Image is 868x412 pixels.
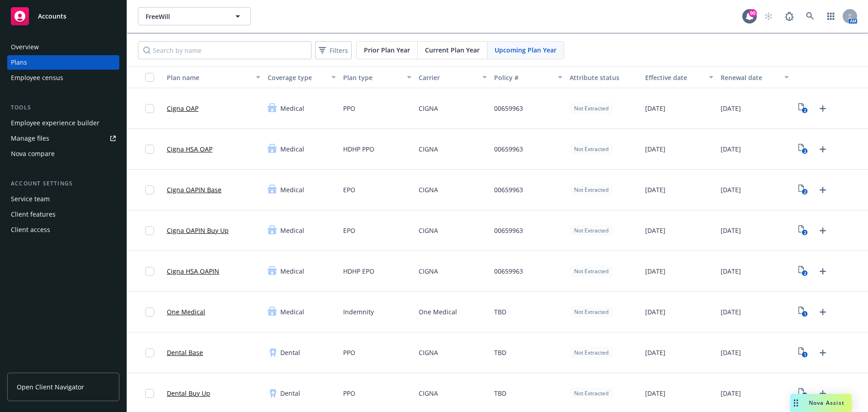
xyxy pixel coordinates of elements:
[167,144,212,154] a: Cigna HSA OAP
[721,388,741,398] span: [DATE]
[790,394,802,412] div: Drag to move
[7,192,119,206] a: Service team
[145,73,154,82] input: Select all
[804,189,806,195] text: 2
[11,147,55,161] div: Nova compare
[343,307,374,317] span: Indemnity
[491,66,566,88] button: Policy #
[645,307,665,317] span: [DATE]
[721,307,741,317] span: [DATE]
[570,306,613,317] div: Not Extracted
[804,311,806,317] text: 1
[801,7,819,25] a: Search
[796,264,811,279] a: View Plan Documents
[495,45,557,55] span: Upcoming Plan Year
[11,55,27,70] div: Plans
[145,226,154,235] input: Toggle Row Selected
[343,388,355,398] span: PPO
[330,46,348,55] span: Filters
[145,185,154,194] input: Toggle Row Selected
[804,148,806,154] text: 2
[796,142,811,156] a: View Plan Documents
[796,386,811,401] a: View Plan Documents
[642,66,717,88] button: Effective date
[340,66,415,88] button: Plan type
[163,66,264,88] button: Plan name
[280,348,300,357] span: Dental
[7,147,119,161] a: Nova compare
[11,223,50,237] div: Client access
[645,144,665,154] span: [DATE]
[343,348,355,357] span: PPO
[816,142,830,156] a: Upload Plan Documents
[167,104,198,113] a: Cigna OAP
[343,266,374,276] span: HDHP EPO
[145,145,154,154] input: Toggle Row Selected
[645,104,665,113] span: [DATE]
[280,104,304,113] span: Medical
[721,144,741,154] span: [DATE]
[796,346,811,360] a: View Plan Documents
[721,185,741,194] span: [DATE]
[645,348,665,357] span: [DATE]
[343,144,374,154] span: HDHP PPO
[167,266,219,276] a: Cigna HSA OAPIN
[343,226,355,235] span: EPO
[570,184,613,195] div: Not Extracted
[415,66,491,88] button: Carrier
[721,348,741,357] span: [DATE]
[721,73,779,82] div: Renewal date
[804,230,806,236] text: 2
[494,73,552,82] div: Policy #
[7,131,119,146] a: Manage files
[796,305,811,319] a: View Plan Documents
[364,45,410,55] span: Prior Plan Year
[145,267,154,276] input: Toggle Row Selected
[749,9,757,17] div: 90
[494,307,506,317] span: TBD
[419,104,438,113] span: CIGNA
[759,7,778,25] a: Start snowing
[145,104,154,113] input: Toggle Row Selected
[419,388,438,398] span: CIGNA
[816,386,830,401] a: Upload Plan Documents
[570,265,613,277] div: Not Extracted
[570,73,638,82] div: Attribute status
[280,388,300,398] span: Dental
[7,55,119,70] a: Plans
[822,7,840,25] a: Switch app
[167,73,250,82] div: Plan name
[816,346,830,360] a: Upload Plan Documents
[796,223,811,238] a: View Plan Documents
[7,179,119,188] div: Account settings
[570,225,613,236] div: Not Extracted
[419,73,477,82] div: Carrier
[790,394,852,412] button: Nova Assist
[7,116,119,130] a: Employee experience builder
[570,103,613,114] div: Not Extracted
[809,399,844,407] span: Nova Assist
[11,207,56,222] div: Client features
[425,45,480,55] span: Current Plan Year
[280,185,304,194] span: Medical
[264,66,340,88] button: Coverage type
[796,101,811,116] a: View Plan Documents
[419,266,438,276] span: CIGNA
[816,101,830,116] a: Upload Plan Documents
[494,226,523,235] span: 00659963
[796,183,811,197] a: View Plan Documents
[343,73,401,82] div: Plan type
[145,389,154,398] input: Toggle Row Selected
[570,347,613,358] div: Not Extracted
[7,223,119,237] a: Client access
[7,40,119,54] a: Overview
[645,73,703,82] div: Effective date
[816,183,830,197] a: Upload Plan Documents
[804,108,806,114] text: 2
[566,66,642,88] button: Attribute status
[494,185,523,194] span: 00659963
[570,143,613,155] div: Not Extracted
[167,348,203,357] a: Dental Base
[570,388,613,399] div: Not Extracted
[645,388,665,398] span: [DATE]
